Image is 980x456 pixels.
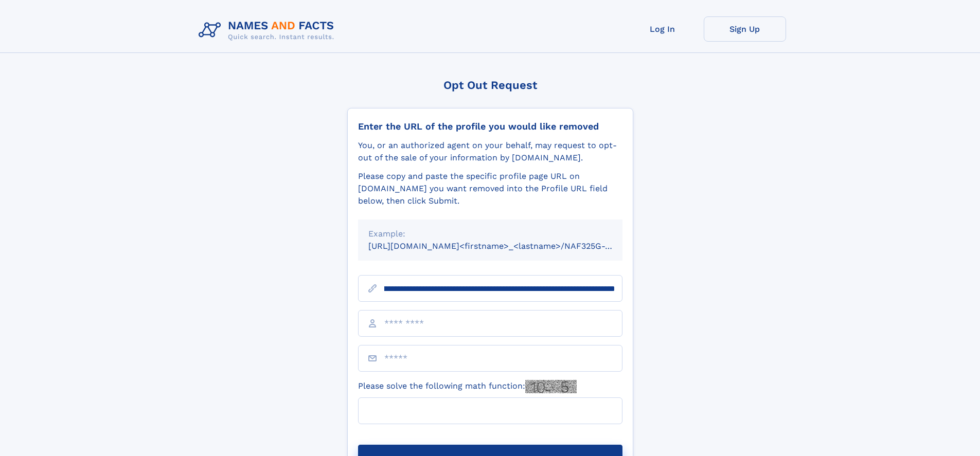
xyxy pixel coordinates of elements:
[358,121,622,132] div: Enter the URL of the profile you would like removed
[358,380,577,393] label: Please solve the following math function:
[621,16,704,42] a: Log In
[368,241,642,251] small: [URL][DOMAIN_NAME]<firstname>_<lastname>/NAF325G-xxxxxxxx
[358,170,622,207] div: Please copy and paste the specific profile page URL on [DOMAIN_NAME] you want removed into the Pr...
[358,139,622,164] div: You, or an authorized agent on your behalf, may request to opt-out of the sale of your informatio...
[347,79,633,92] div: Opt Out Request
[368,228,612,240] div: Example:
[194,16,343,44] img: Logo Names and Facts
[704,16,786,42] a: Sign Up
